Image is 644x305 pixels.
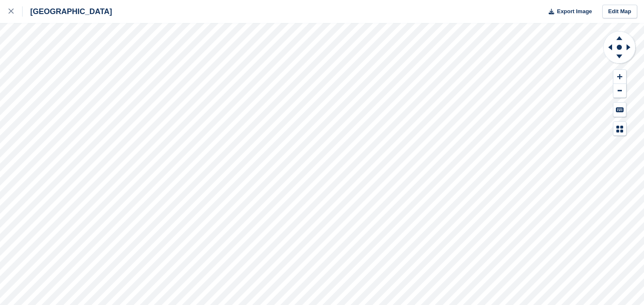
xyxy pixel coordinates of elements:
[613,70,626,84] button: Zoom In
[602,5,637,19] a: Edit Map
[23,6,112,17] div: [GEOGRAPHIC_DATA]
[557,7,592,16] span: Export Image
[613,122,626,136] button: Map Legend
[544,5,592,19] button: Export Image
[613,84,626,98] button: Zoom Out
[613,103,626,117] button: Keyboard Shortcuts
